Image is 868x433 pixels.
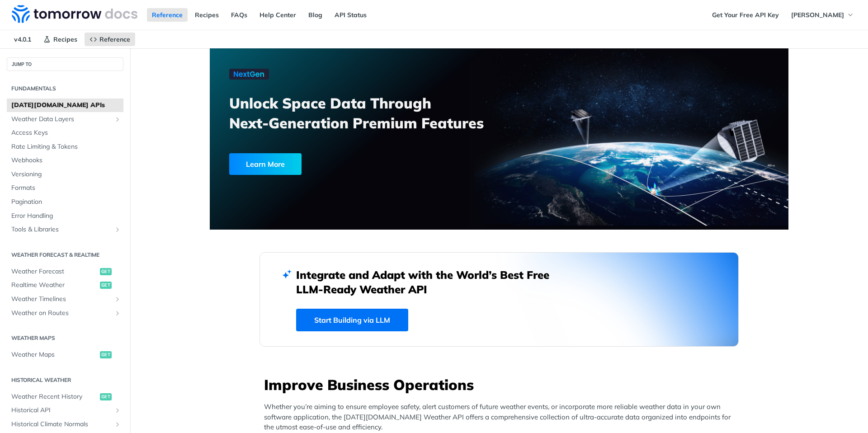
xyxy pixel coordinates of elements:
a: Versioning [7,168,123,181]
span: get [100,282,112,289]
div: Learn More [229,153,302,175]
a: Formats [7,181,123,195]
span: Access Keys [11,128,121,137]
span: Weather Timelines [11,295,112,304]
span: Weather Recent History [11,392,98,401]
span: Weather Maps [11,350,98,359]
button: JUMP TO [7,57,123,71]
h2: Integrate and Adapt with the World’s Best Free LLM-Ready Weather API [296,268,563,297]
h3: Improve Business Operations [264,375,739,395]
span: Rate Limiting & Tokens [11,142,121,151]
h2: Weather Forecast & realtime [7,251,123,259]
h2: Fundamentals [7,85,123,93]
button: Show subpages for Weather Timelines [114,296,121,303]
span: Historical Climate Normals [11,420,112,429]
a: Reference [85,33,135,46]
a: Recipes [190,8,224,22]
span: Pagination [11,198,121,207]
a: Weather Recent Historyget [7,390,123,404]
a: [DATE][DOMAIN_NAME] APIs [7,99,123,112]
img: Tomorrow.io Weather API Docs [12,5,137,23]
a: Rate Limiting & Tokens [7,140,123,154]
a: Learn More [229,153,453,175]
a: API Status [330,8,372,22]
span: Webhooks [11,156,121,165]
a: Weather Forecastget [7,265,123,278]
span: get [100,351,112,358]
span: v4.0.1 [9,33,36,46]
a: Pagination [7,195,123,209]
a: Historical APIShow subpages for Historical API [7,404,123,417]
span: Weather on Routes [11,309,112,318]
button: Show subpages for Historical Climate Normals [114,421,121,428]
span: get [100,268,112,275]
a: Weather TimelinesShow subpages for Weather Timelines [7,292,123,306]
button: Show subpages for Weather Data Layers [114,116,121,123]
a: Weather Mapsget [7,348,123,362]
button: [PERSON_NAME] [786,8,859,22]
a: Blog [303,8,327,22]
span: Versioning [11,170,121,179]
span: [PERSON_NAME] [791,11,844,19]
img: NextGen [229,69,269,80]
a: Tools & LibrariesShow subpages for Tools & Libraries [7,223,123,236]
a: FAQs [226,8,252,22]
span: [DATE][DOMAIN_NAME] APIs [11,101,121,110]
span: Recipes [53,35,77,43]
button: Show subpages for Historical API [114,407,121,414]
span: Weather Forecast [11,267,98,276]
span: Realtime Weather [11,281,98,290]
a: Reference [147,8,188,22]
a: Realtime Weatherget [7,278,123,292]
h2: Historical Weather [7,376,123,384]
a: Recipes [38,33,82,46]
span: Error Handling [11,212,121,221]
h2: Weather Maps [7,334,123,342]
a: Access Keys [7,126,123,140]
a: Webhooks [7,154,123,167]
span: get [100,393,112,400]
a: Help Center [255,8,301,22]
a: Get Your Free API Key [707,8,784,22]
span: Reference [99,35,130,43]
span: Weather Data Layers [11,115,112,124]
a: Historical Climate NormalsShow subpages for Historical Climate Normals [7,418,123,431]
span: Tools & Libraries [11,225,112,234]
button: Show subpages for Weather on Routes [114,310,121,317]
button: Show subpages for Tools & Libraries [114,226,121,233]
a: Error Handling [7,209,123,223]
span: Historical API [11,406,112,415]
a: Start Building via LLM [296,309,408,331]
span: Formats [11,184,121,193]
a: Weather Data LayersShow subpages for Weather Data Layers [7,113,123,126]
h3: Unlock Space Data Through Next-Generation Premium Features [229,93,509,133]
a: Weather on RoutesShow subpages for Weather on Routes [7,306,123,320]
p: Whether you’re aiming to ensure employee safety, alert customers of future weather events, or inc... [264,402,739,433]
